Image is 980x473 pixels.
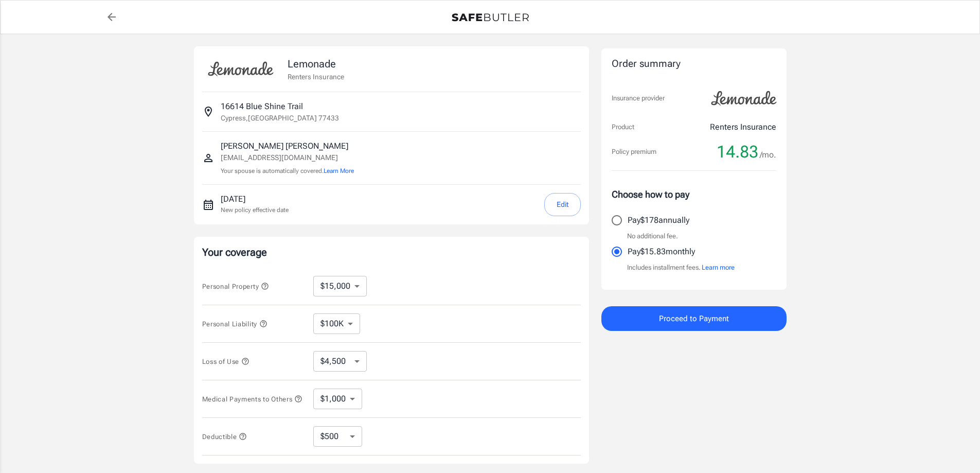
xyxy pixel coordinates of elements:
p: 16614 Blue Shine Trail [221,100,303,113]
img: Lemonade [705,84,782,113]
button: Learn More [324,166,354,176]
p: Includes installment fees. [627,262,735,273]
span: Personal Property [202,283,269,290]
p: Pay $15.83 monthly [628,246,695,258]
p: No additional fee. [627,231,678,241]
button: Personal Liability [202,318,268,330]
p: Product [612,122,634,132]
p: Pay $178 annually [628,214,689,226]
button: Learn more [702,262,735,273]
p: Renters Insurance [288,72,344,82]
p: [PERSON_NAME] [PERSON_NAME] [221,140,354,152]
p: Policy premium [612,147,656,157]
p: Cypress , [GEOGRAPHIC_DATA] 77433 [221,113,339,123]
button: Personal Property [202,280,269,292]
span: Loss of Use [202,358,250,365]
p: [DATE] [221,193,289,205]
svg: New policy start date [202,199,215,211]
p: Choose how to pay [612,187,776,201]
span: Deductible [202,433,247,441]
span: Personal Liability [202,320,268,328]
p: Insurance provider [612,93,665,103]
svg: Insured person [202,152,215,164]
button: Medical Payments to Others [202,393,303,405]
span: Proceed to Payment [659,312,729,325]
p: New policy effective date [221,205,289,215]
svg: Insured address [202,106,215,118]
button: Loss of Use [202,355,250,367]
span: /mo. [760,148,776,162]
p: Your spouse is automatically covered. [221,166,354,176]
p: Lemonade [288,56,344,72]
button: Deductible [202,430,247,443]
img: Back to quotes [452,13,529,22]
span: Medical Payments to Others [202,395,303,403]
img: Lemonade [202,55,279,83]
p: Your coverage [202,245,581,259]
button: Edit [544,193,581,216]
span: 14.83 [717,142,758,162]
a: back to quotes [101,7,122,27]
div: Order summary [612,57,776,72]
p: [EMAIL_ADDRESS][DOMAIN_NAME] [221,152,354,163]
button: Proceed to Payment [601,306,787,331]
p: Renters Insurance [710,121,776,133]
